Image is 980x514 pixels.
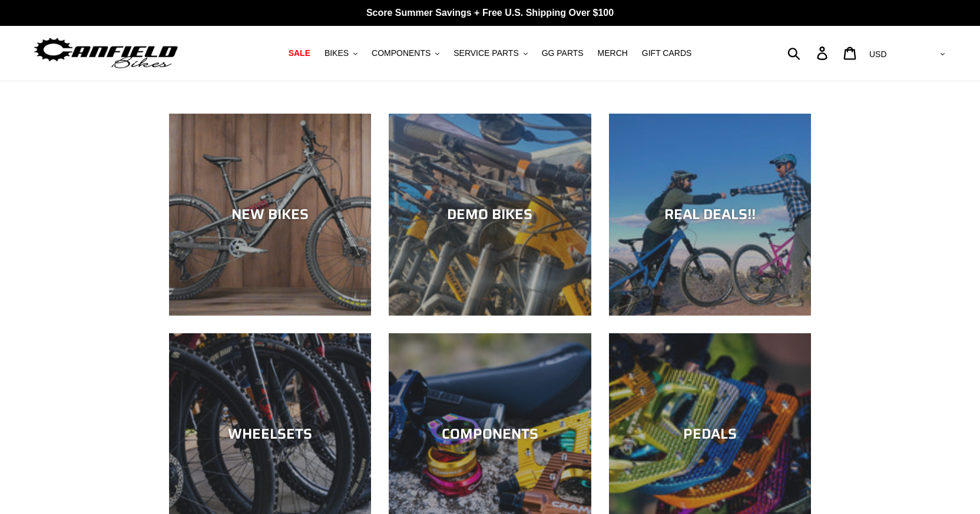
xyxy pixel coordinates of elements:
span: COMPONENTS [372,48,431,58]
span: GIFT CARDS [642,48,692,58]
span: GG PARTS [542,48,584,58]
a: DEMO BIKES [389,114,591,316]
div: WHEELSETS [169,426,371,443]
span: SERVICE PARTS [453,48,518,58]
span: MERCH [598,48,628,58]
a: GG PARTS [536,45,590,61]
span: BIKES [325,48,349,58]
a: SALE [283,45,316,61]
input: Search [794,40,824,66]
button: SERVICE PARTS [448,45,533,61]
button: COMPONENTS [366,45,445,61]
div: REAL DEALS!! [609,206,811,223]
button: BIKES [319,45,363,61]
a: GIFT CARDS [636,45,698,61]
span: SALE [289,48,310,58]
a: MERCH [592,45,634,61]
div: NEW BIKES [169,206,371,223]
a: NEW BIKES [169,114,371,316]
div: DEMO BIKES [389,206,591,223]
div: COMPONENTS [389,426,591,443]
a: REAL DEALS!! [609,114,811,316]
img: Canfield Bikes [32,35,180,72]
div: PEDALS [609,426,811,443]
